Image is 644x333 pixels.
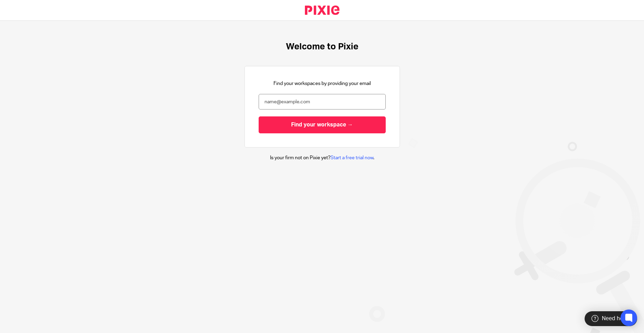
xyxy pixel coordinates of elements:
h1: Welcome to Pixie [286,41,358,52]
a: Start a free trial now [330,155,373,160]
p: Find your workspaces by providing your email [273,80,371,87]
div: Need help? [585,311,637,326]
p: Is your firm not on Pixie yet? . [270,154,374,161]
input: Find your workspace → [259,116,386,133]
input: name@example.com [259,94,386,110]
